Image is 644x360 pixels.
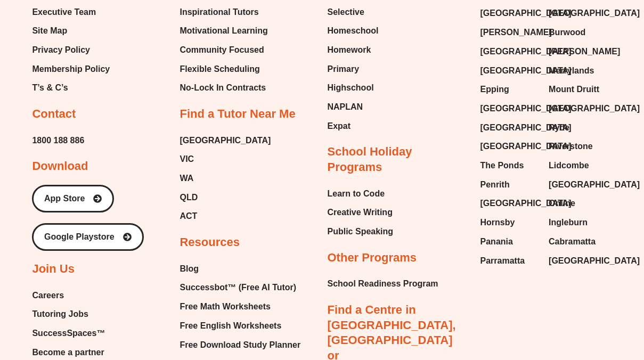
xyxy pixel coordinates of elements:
[180,107,295,122] h2: Find a Tutor Near Me
[180,337,300,353] span: Free Download Study Planner
[549,63,594,79] span: Merrylands
[328,23,379,39] a: Homeschool
[32,4,96,20] span: Executive Team
[549,215,588,231] span: Ingleburn
[549,234,607,250] a: Cabramatta
[549,101,607,117] a: [GEOGRAPHIC_DATA]
[549,44,607,60] a: [PERSON_NAME]
[480,158,539,174] a: The Ponds
[480,24,539,40] a: [PERSON_NAME]
[32,80,68,96] span: T’s & C’s
[549,24,607,40] a: Burwood
[549,120,607,136] a: Ryde
[180,337,307,353] a: Free Download Study Planner
[549,63,607,79] a: Merrylands
[180,261,307,277] a: Blog
[180,42,264,58] span: Community Focused
[461,240,644,360] iframe: Chat Widget
[180,4,270,20] a: Inspirational Tutors
[32,159,88,174] h2: Download
[480,138,572,154] span: [GEOGRAPHIC_DATA]
[32,23,67,39] span: Site Map
[328,80,374,96] span: Highschool
[180,299,270,315] span: Free Math Worksheets
[180,61,259,77] span: Flexible Scheduling
[328,42,379,58] a: Homework
[328,118,379,134] a: Expat
[328,80,379,96] a: Highschool
[328,99,363,115] span: NAPLAN
[480,120,539,136] a: [GEOGRAPHIC_DATA]
[180,190,198,206] span: QLD
[32,185,114,212] a: App Store
[480,234,513,250] span: Panania
[328,186,394,202] a: Learn to Code
[180,318,307,334] a: Free English Worksheets
[549,44,620,60] span: [PERSON_NAME]
[32,133,84,149] a: 1800 188 886
[32,306,124,322] a: Tutoring Jobs
[549,120,569,136] span: Ryde
[180,23,267,39] span: Motivational Learning
[549,215,607,231] a: Ingleburn
[328,204,394,220] a: Creative Writing
[180,80,270,96] a: No-Lock In Contracts
[180,208,197,224] span: ACT
[480,44,572,60] span: [GEOGRAPHIC_DATA]
[32,80,110,96] a: T’s & C’s
[549,158,607,174] a: Lidcombe
[180,170,193,186] span: WA
[180,170,271,186] a: WA
[549,177,640,193] span: [GEOGRAPHIC_DATA]
[549,195,607,211] a: Online
[549,177,607,193] a: [GEOGRAPHIC_DATA]
[480,215,539,231] a: Hornsby
[480,158,524,174] span: The Ponds
[549,234,596,250] span: Cabramatta
[480,81,539,97] a: Epping
[480,44,539,60] a: [GEOGRAPHIC_DATA]
[480,195,572,211] span: [GEOGRAPHIC_DATA]
[180,280,307,296] a: Successbot™ (Free AI Tutor)
[480,5,572,21] span: [GEOGRAPHIC_DATA]
[32,306,88,322] span: Tutoring Jobs
[32,288,64,304] span: Careers
[32,23,110,39] a: Site Map
[32,42,90,58] span: Privacy Policy
[549,81,599,97] span: Mount Druitt
[549,195,575,211] span: Online
[549,158,589,174] span: Lidcombe
[44,233,115,241] span: Google Playstore
[180,23,270,39] a: Motivational Learning
[180,318,281,334] span: Free English Worksheets
[549,138,593,154] span: Riverstone
[480,195,539,211] a: [GEOGRAPHIC_DATA]
[180,4,258,20] span: Inspirational Tutors
[180,42,270,58] a: Community Focused
[180,133,271,149] span: [GEOGRAPHIC_DATA]
[549,101,640,117] span: [GEOGRAPHIC_DATA]
[480,177,539,193] a: Penrith
[480,101,572,117] span: [GEOGRAPHIC_DATA]
[180,261,199,277] span: Blog
[480,234,539,250] a: Panania
[32,223,144,251] a: Google Playstore
[549,81,607,97] a: Mount Druitt
[44,194,85,203] span: App Store
[549,5,607,21] a: [GEOGRAPHIC_DATA]
[549,24,585,40] span: Burwood
[328,42,371,58] span: Homework
[328,224,394,240] a: Public Speaking
[180,151,194,167] span: VIC
[480,63,539,79] a: [GEOGRAPHIC_DATA]
[180,190,271,206] a: QLD
[32,42,110,58] a: Privacy Policy
[549,138,607,154] a: Riverstone
[328,276,438,292] span: School Readiness Program
[32,107,76,122] h2: Contact
[480,101,539,117] a: [GEOGRAPHIC_DATA]
[180,208,271,224] a: ACT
